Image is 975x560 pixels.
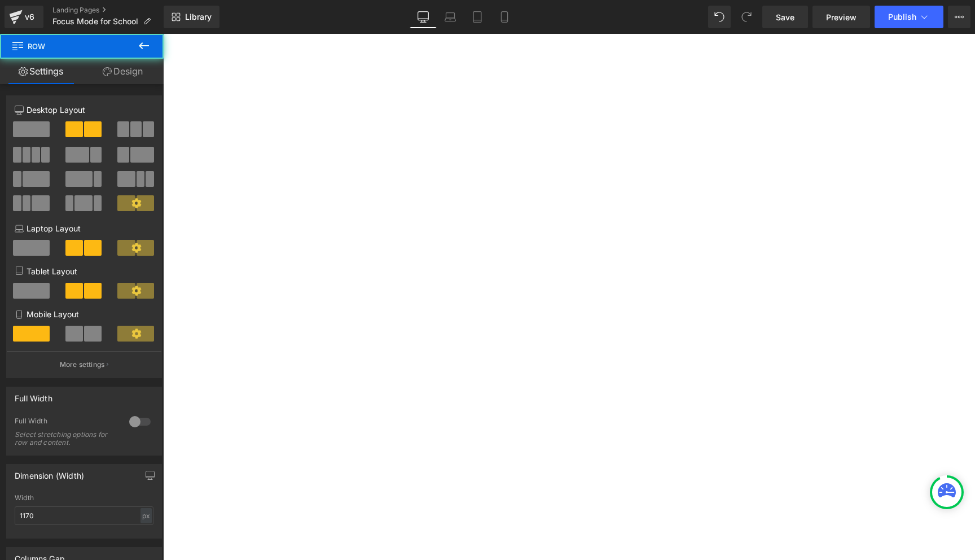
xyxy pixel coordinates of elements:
span: Row [11,34,124,59]
div: Width [15,494,153,502]
div: Select stretching options for row and content. [15,431,116,447]
div: Full Width [15,387,52,403]
a: New Library [164,6,219,28]
a: Desktop [410,6,437,28]
div: px [140,508,152,523]
p: Tablet Layout [15,265,153,277]
p: More settings [60,360,105,370]
button: Publish [875,6,943,28]
p: Laptop Layout [15,222,153,234]
div: v6 [23,10,37,24]
span: Save [776,11,794,23]
span: Library [185,12,212,22]
p: Mobile Layout [15,308,153,320]
span: Preview [826,11,857,23]
button: More settings [7,351,161,378]
a: Landing Pages [52,6,164,15]
button: Undo [708,6,731,28]
p: Desktop Layout [15,104,153,116]
a: Mobile [491,6,518,28]
div: Full Width [15,417,118,428]
a: Design [82,59,164,84]
button: Redo [735,6,758,28]
a: Preview [813,6,870,28]
div: Dimension (Width) [15,465,84,480]
span: Publish [888,12,916,21]
a: Tablet [464,6,491,28]
span: Focus Mode for School [52,17,138,26]
a: v6 [5,6,43,28]
a: Laptop [437,6,464,28]
input: auto [15,506,153,525]
button: More [948,6,970,28]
